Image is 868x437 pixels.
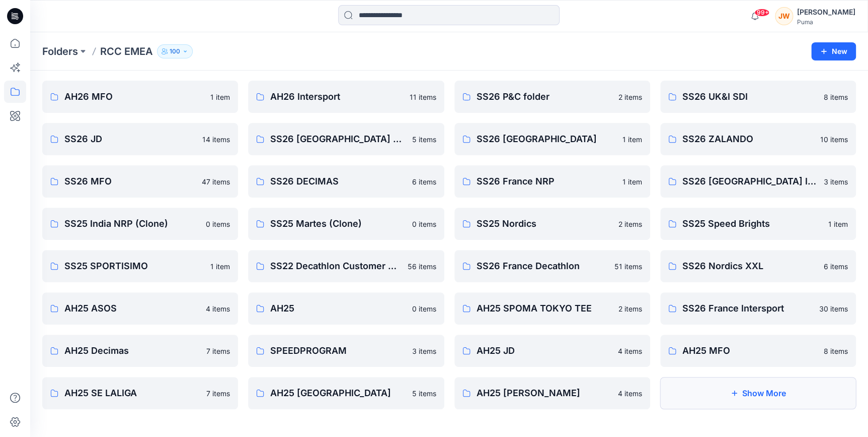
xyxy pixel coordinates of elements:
p: 2 items [618,303,642,314]
p: 3 items [412,346,436,356]
p: SS26 France NRP [477,174,616,189]
a: AH25 [PERSON_NAME]4 items [454,377,650,409]
p: 6 items [412,176,436,187]
a: AH26 Intersport11 items [248,81,444,113]
p: AH25 Decimas [64,344,200,358]
p: 2 items [618,92,642,102]
p: AH26 MFO [64,90,204,104]
p: SS25 Martes (Clone) [270,217,406,231]
span: 99+ [754,9,769,17]
a: AH25 Decimas7 items [42,335,238,367]
a: SS26 [GEOGRAPHIC_DATA] Cisalfa5 items [248,123,444,155]
p: 1 item [210,261,230,272]
div: [PERSON_NAME] [797,6,855,18]
p: 8 items [824,92,848,102]
p: RCC EMEA [100,44,153,58]
p: 7 items [206,388,230,399]
a: AH25 SE LALIGA7 items [42,377,238,409]
p: 51 items [614,261,642,272]
p: SS25 Nordics [477,217,612,231]
p: SS26 [GEOGRAPHIC_DATA] [477,132,616,146]
a: AH26 MFO1 item [42,81,238,113]
a: SS25 Nordics2 items [454,208,650,240]
p: 6 items [824,261,848,272]
a: AH250 items [248,292,444,325]
p: 5 items [412,388,436,399]
a: SS25 India NRP (Clone)0 items [42,208,238,240]
p: 47 items [202,176,230,187]
p: 3 items [824,176,848,187]
p: AH25 [GEOGRAPHIC_DATA] [270,386,406,400]
a: SS26 ZALANDO10 items [660,123,856,155]
p: 1 item [828,219,848,229]
p: SS26 P&C folder [477,90,612,104]
a: SS25 SPORTISIMO1 item [42,250,238,282]
button: Show More [660,377,856,409]
p: SPEEDPROGRAM [270,344,406,358]
p: SS25 SPORTISIMO [64,259,204,273]
a: SS26 MFO47 items [42,165,238,198]
a: SS26 UK&I SDI8 items [660,81,856,113]
p: 0 items [206,219,230,229]
p: 7 items [206,346,230,356]
p: 100 [170,46,180,57]
p: AH25 [PERSON_NAME] [477,386,612,400]
p: SS26 Nordics XXL [682,259,818,273]
p: SS25 India NRP (Clone) [64,217,200,231]
p: 56 items [408,261,436,272]
p: 5 items [412,134,436,145]
a: AH25 [GEOGRAPHIC_DATA]5 items [248,377,444,409]
p: SS26 DECIMAS [270,174,406,189]
p: AH26 Intersport [270,90,403,104]
a: SS26 Nordics XXL6 items [660,250,856,282]
p: 10 items [820,134,848,145]
a: SPEEDPROGRAM3 items [248,335,444,367]
a: SS25 Martes (Clone)0 items [248,208,444,240]
p: SS26 [GEOGRAPHIC_DATA] ISRG [682,174,818,189]
a: SS26 DECIMAS6 items [248,165,444,198]
p: 0 items [412,219,436,229]
p: SS26 France Intersport [682,301,813,316]
p: 30 items [819,303,848,314]
p: AH25 SPOMA TOKYO TEE [477,301,612,316]
p: AH25 JD [477,344,612,358]
p: 4 items [618,346,642,356]
p: AH25 MFO [682,344,818,358]
p: 4 items [206,303,230,314]
a: SS26 [GEOGRAPHIC_DATA] ISRG3 items [660,165,856,198]
p: SS26 JD [64,132,196,146]
a: Folders [42,44,78,58]
a: SS26 France NRP1 item [454,165,650,198]
p: SS26 UK&I SDI [682,90,818,104]
p: 1 item [622,134,642,145]
p: SS26 MFO [64,174,196,189]
p: 8 items [824,346,848,356]
button: 100 [157,44,193,58]
a: AH25 MFO8 items [660,335,856,367]
p: AH25 [270,301,406,316]
a: SS26 France Decathlon51 items [454,250,650,282]
button: New [811,42,856,60]
div: Puma [797,18,855,26]
p: 11 items [410,92,436,102]
p: 1 item [622,176,642,187]
a: SS22 Decathlon Customer sample56 items [248,250,444,282]
p: 4 items [618,388,642,399]
a: SS26 [GEOGRAPHIC_DATA]1 item [454,123,650,155]
p: 0 items [412,303,436,314]
div: JW [775,7,793,25]
p: 14 items [202,134,230,145]
a: SS26 JD14 items [42,123,238,155]
p: 1 item [210,92,230,102]
p: SS26 ZALANDO [682,132,814,146]
p: SS26 France Decathlon [477,259,608,273]
p: SS26 [GEOGRAPHIC_DATA] Cisalfa [270,132,406,146]
a: AH25 ASOS4 items [42,292,238,325]
a: AH25 SPOMA TOKYO TEE2 items [454,292,650,325]
a: SS26 France Intersport30 items [660,292,856,325]
p: AH25 SE LALIGA [64,386,200,400]
a: SS26 P&C folder2 items [454,81,650,113]
a: SS25 Speed Brights1 item [660,208,856,240]
p: SS22 Decathlon Customer sample [270,259,401,273]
